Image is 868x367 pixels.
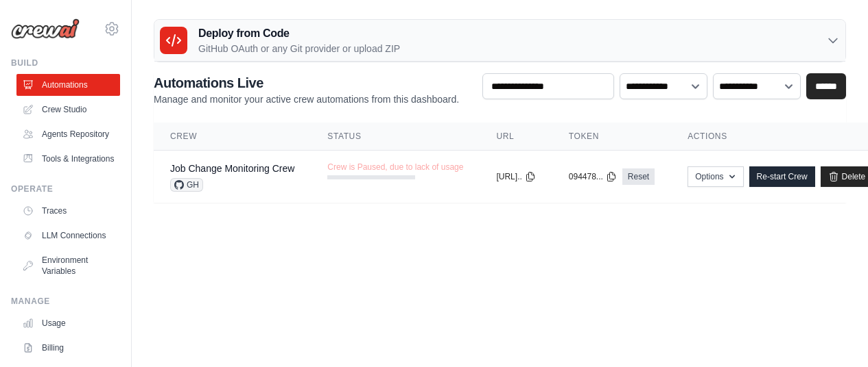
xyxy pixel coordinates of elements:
[11,296,120,307] div: Manage
[16,99,120,121] a: Crew Studio
[16,123,120,145] a: Agents Repository
[16,225,120,246] a: LLM Connections
[170,163,294,174] a: Job Change Monitoring Crew
[552,123,671,151] th: Token
[622,168,655,185] a: Reset
[16,312,120,334] a: Usage
[327,162,463,173] span: Crew is Paused, due to lack of usage
[198,42,400,55] p: GitHub OAuth or any Git provider or upload ZIP
[154,92,459,106] p: Manage and monitor your active crew automations from this dashboard.
[154,123,311,151] th: Crew
[16,249,120,282] a: Environment Variables
[569,171,617,182] button: 094478...
[749,166,815,187] a: Re-start Crew
[198,25,400,42] h3: Deploy from Code
[11,183,120,194] div: Operate
[16,74,120,96] a: Automations
[16,148,120,170] a: Tools & Integrations
[16,200,120,222] a: Traces
[688,166,743,187] button: Options
[170,178,203,192] span: GH
[311,123,480,151] th: Status
[16,337,120,359] a: Billing
[154,73,459,92] h2: Automations Live
[11,18,80,39] img: Logo
[480,123,552,151] th: URL
[11,58,120,68] div: Build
